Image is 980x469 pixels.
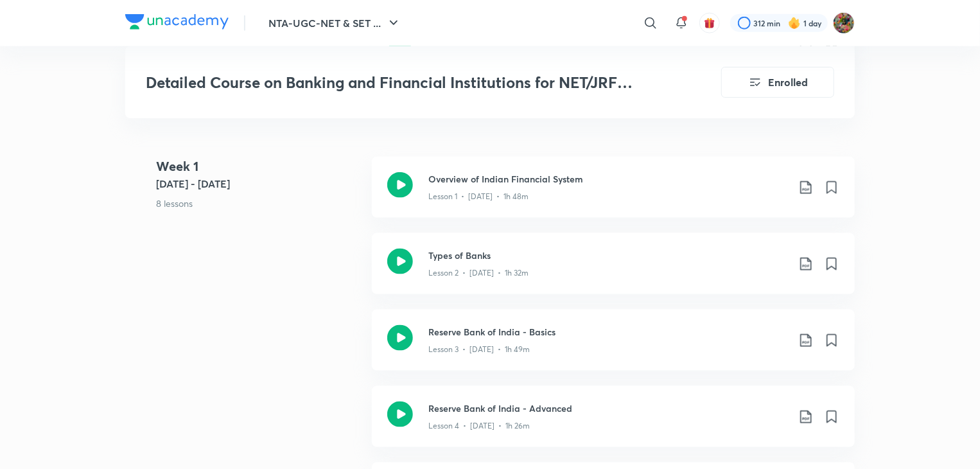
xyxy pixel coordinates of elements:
h3: Types of Banks [428,249,788,262]
p: Lesson 1 • [DATE] • 1h 48m [428,191,529,202]
h4: Week 1 [156,157,362,176]
img: streak [788,17,801,30]
a: Reserve Bank of India - AdvancedLesson 4 • [DATE] • 1h 26m [372,386,855,463]
a: Company Logo [125,14,229,33]
a: Types of BanksLesson 2 • [DATE] • 1h 32m [372,233,855,310]
h3: Reserve Bank of India - Advanced [428,402,788,415]
img: Company Logo [125,14,229,30]
h3: Overview of Indian Financial System [428,172,788,186]
p: Lesson 3 • [DATE] • 1h 49m [428,344,530,355]
img: Kumkum Bhamra [833,12,855,34]
button: Enrolled [721,67,834,98]
p: 8 lessons [156,197,362,210]
p: Lesson 2 • [DATE] • 1h 32m [428,267,529,279]
a: Overview of Indian Financial SystemLesson 1 • [DATE] • 1h 48m [372,157,855,233]
h3: Reserve Bank of India - Basics [428,325,788,339]
p: Lesson 4 • [DATE] • 1h 26m [428,420,530,432]
a: Reserve Bank of India - BasicsLesson 3 • [DATE] • 1h 49m [372,310,855,386]
button: NTA-UGC-NET & SET ... [261,10,409,36]
h3: Detailed Course on Banking and Financial Institutions for NET/JRF [DATE] [146,73,649,92]
button: avatar [699,13,720,33]
img: avatar [704,17,715,29]
h5: [DATE] - [DATE] [156,176,362,191]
